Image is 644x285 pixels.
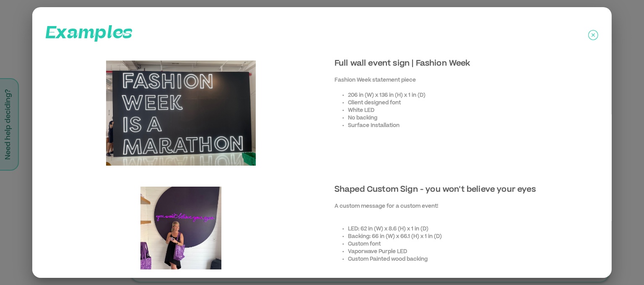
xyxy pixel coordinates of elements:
li: Vaporwave Purple LED [348,248,578,256]
li: Backing: 66 in (W) x 66.1 (H) x 1 in (D) [348,233,578,240]
p: A custom message for a custom event! [334,203,578,210]
span: 206 in (W) x 136 in (H) x 1 in (D) [348,93,425,98]
span: Fashion Week statement piece [334,78,415,83]
span: No backing [348,116,377,121]
iframe: Chat Widget [602,245,644,285]
span: Surface Installation [348,123,399,128]
span: White LED [348,108,374,113]
p: Shaped Custom Sign - you won't believe your eyes [334,185,578,196]
li: LED: 62 in (W) x 8.6 (H) x 1 in (D) [348,225,578,233]
p: Full wall event sign | Fashion Week [334,58,578,70]
p: Examples [46,21,133,46]
span: Client designed font [348,100,400,106]
li: Custom font [348,240,578,248]
img: Example [106,61,256,166]
li: Custom Painted wood backing [348,256,578,263]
